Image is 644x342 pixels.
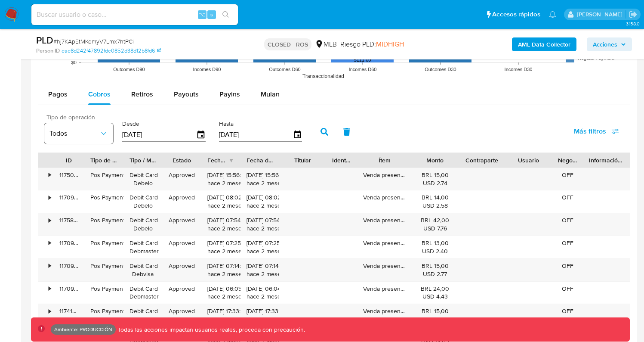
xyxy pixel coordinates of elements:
span: Accesos rápidos [492,10,540,19]
a: Notificaciones [549,11,556,18]
input: Buscar usuario o caso... [31,9,238,20]
button: Acciones [587,37,632,51]
p: Todas las acciones impactan usuarios reales, proceda con precaución. [116,326,305,334]
b: Person ID [36,47,60,55]
span: ⌥ [199,10,205,19]
span: # hj7KApEtMKdmyV7Lmx7htPCi [53,37,134,46]
span: s [210,10,213,19]
span: Riesgo PLD: [340,40,404,49]
a: eae8d242f47892fde0852d38d12b8fd6 [62,47,161,55]
button: AML Data Collector [512,37,576,51]
p: kevin.palacios@mercadolibre.com [577,10,626,19]
span: MIDHIGH [376,39,404,49]
span: 3.158.0 [626,20,640,27]
div: MLB [315,40,337,49]
b: AML Data Collector [518,37,570,51]
span: Acciones [593,37,617,51]
a: Salir [629,10,638,19]
b: PLD [36,33,53,47]
p: CLOSED - ROS [264,38,311,50]
button: search-icon [217,9,234,21]
p: Ambiente: PRODUCCIÓN [54,328,112,331]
